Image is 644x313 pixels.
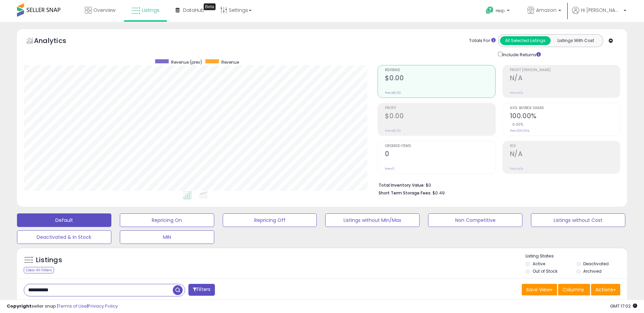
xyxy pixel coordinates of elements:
[581,7,622,14] span: Hi [PERSON_NAME]
[171,59,202,65] span: Revenue (prev)
[385,91,401,95] small: Prev: $0.00
[188,284,215,296] button: Filters
[510,167,523,171] small: Prev: N/A
[558,284,590,295] button: Columns
[58,303,87,309] a: Terms of Use
[120,230,214,244] button: MIN
[379,182,425,188] b: Total Inventory Value:
[120,213,214,227] button: Repricing On
[526,253,627,259] p: Listing States:
[88,303,118,309] a: Privacy Policy
[510,91,523,95] small: Prev: N/A
[533,261,545,267] label: Active
[223,213,317,227] button: Repricing Off
[17,213,111,227] button: Default
[610,303,637,309] span: 2025-10-14 17:02 GMT
[385,144,495,148] span: Ordered Items
[583,261,609,267] label: Deactivated
[510,74,620,83] h2: N/A
[510,122,523,127] small: 0.00%
[7,303,32,309] strong: Copyright
[531,213,625,227] button: Listings without Cost
[325,213,420,227] button: Listings without Min/Max
[385,106,495,110] span: Profit
[183,7,204,14] span: DataHub
[493,50,549,58] div: Include Returns
[510,144,620,148] span: ROI
[93,7,115,14] span: Overview
[142,7,160,14] span: Listings
[7,303,118,310] div: seller snap | |
[485,6,494,15] i: Get Help
[221,59,239,65] span: Revenue
[385,129,401,133] small: Prev: $0.00
[510,68,620,72] span: Profit [PERSON_NAME]
[17,230,111,244] button: Deactivated & In Stock
[469,38,496,44] div: Totals For
[572,7,626,22] a: Hi [PERSON_NAME]
[550,36,601,45] button: Listings With Cost
[496,8,505,14] span: Help
[428,213,522,227] button: Non Competitive
[36,255,62,265] h5: Listings
[563,286,584,293] span: Columns
[385,150,495,159] h2: 0
[583,268,602,274] label: Archived
[34,36,79,47] h5: Analytics
[379,190,431,196] b: Short Term Storage Fees:
[510,106,620,110] span: Avg. Buybox Share
[500,36,551,45] button: All Selected Listings
[522,284,557,295] button: Save View
[591,284,620,295] button: Actions
[480,1,516,22] a: Help
[510,112,620,121] h2: 100.00%
[385,74,495,83] h2: $0.00
[510,129,529,133] small: Prev: 100.00%
[533,268,557,274] label: Out of Stock
[24,267,54,273] div: Clear All Filters
[385,112,495,121] h2: $0.00
[204,3,216,10] div: Tooltip anchor
[385,68,495,72] span: Revenue
[379,181,615,189] li: $0
[536,7,556,14] span: Amazon
[433,190,445,196] span: $0.49
[385,167,394,171] small: Prev: 0
[510,150,620,159] h2: N/A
